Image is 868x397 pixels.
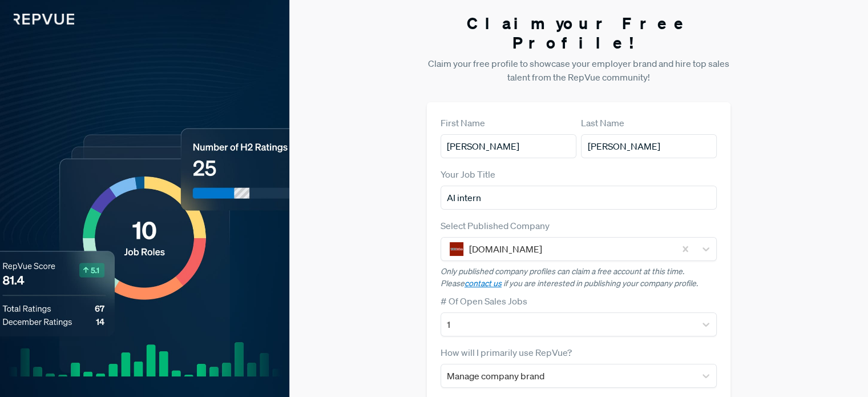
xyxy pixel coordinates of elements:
[581,134,717,158] input: Last Name
[450,242,463,256] img: 1000Bulbs.com
[427,14,730,52] h3: Claim your Free Profile!
[581,116,624,130] label: Last Name
[441,219,550,232] label: Select Published Company
[441,134,576,158] input: First Name
[441,186,717,210] input: Title
[465,278,502,288] a: contact us
[441,266,717,290] p: Only published company profiles can claim a free account at this time. Please if you are interest...
[441,346,572,359] label: How will I primarily use RepVue?
[441,167,495,181] label: Your Job Title
[441,116,485,130] label: First Name
[441,294,527,308] label: # Of Open Sales Jobs
[427,57,730,84] p: Claim your free profile to showcase your employer brand and hire top sales talent from the RepVue...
